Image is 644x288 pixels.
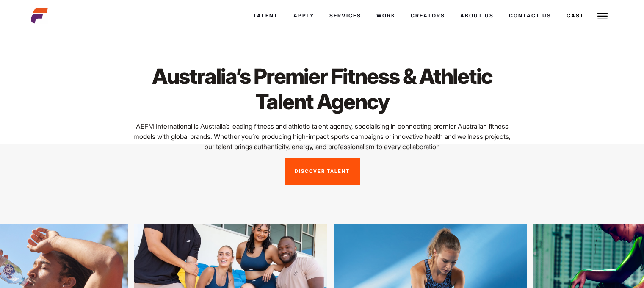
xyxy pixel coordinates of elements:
img: cropped-aefm-brand-fav-22-square.png [31,7,48,24]
a: Cast [559,4,592,27]
a: About Us [453,4,501,27]
a: Discover Talent [285,158,360,185]
a: Creators [403,4,453,27]
a: Apply [286,4,322,27]
h1: Australia’s Premier Fitness & Athletic Talent Agency [130,64,514,114]
a: Contact Us [501,4,559,27]
a: Services [322,4,369,27]
img: Burger icon [597,11,608,21]
a: Talent [246,4,286,27]
a: Work [369,4,403,27]
p: AEFM International is Australia’s leading fitness and athletic talent agency, specialising in con... [130,121,514,152]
